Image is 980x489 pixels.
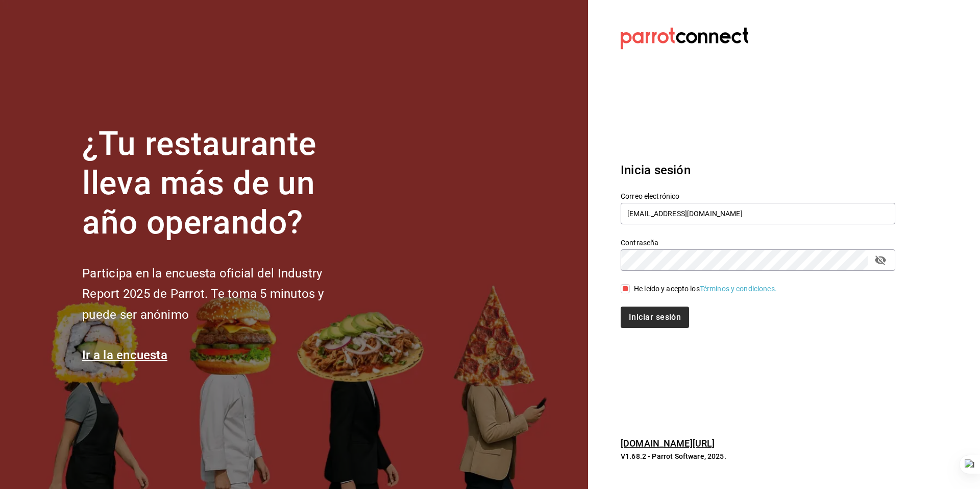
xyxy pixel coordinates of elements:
div: He leído y acepto los [634,284,777,294]
h3: Inicia sesión [621,161,895,179]
button: Iniciar sesión [621,307,689,328]
input: Ingresa tu correo electrónico [621,203,895,224]
a: [DOMAIN_NAME][URL] [621,438,715,449]
button: passwordField [872,251,889,269]
label: Contraseña [621,239,895,246]
h2: Participa en la encuesta oficial del Industry Report 2025 de Parrot. Te toma 5 minutos y puede se... [82,263,358,325]
label: Correo electrónico [621,193,895,200]
a: Ir a la encuesta [82,348,167,362]
p: V1.68.2 - Parrot Software, 2025. [621,451,895,461]
a: Términos y condiciones. [700,285,777,293]
h1: ¿Tu restaurante lleva más de un año operando? [82,125,358,242]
